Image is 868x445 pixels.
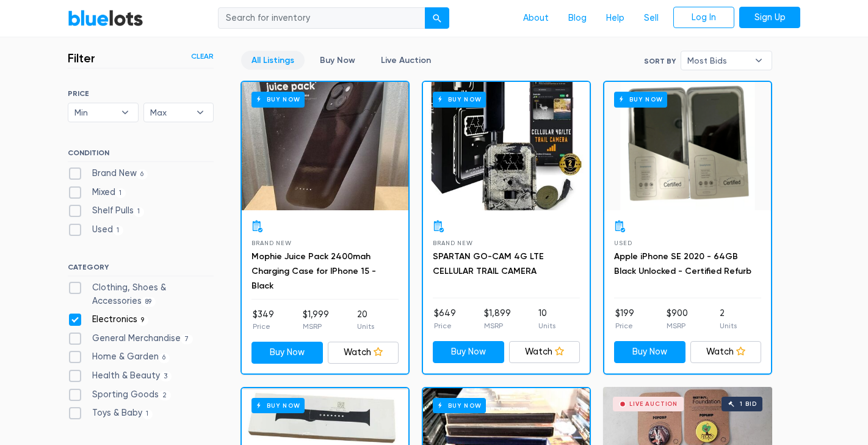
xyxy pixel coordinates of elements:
[68,186,126,199] label: Mixed
[68,281,214,307] label: Clothing, Shoes & Accessories
[614,341,685,363] a: Buy Now
[113,226,123,235] span: 1
[134,207,144,217] span: 1
[68,204,144,218] label: Shelf Pulls
[433,398,486,413] h6: Buy Now
[181,334,193,344] span: 7
[68,313,148,326] label: Electronics
[68,350,170,364] label: Home & Garden
[538,307,555,331] li: 10
[68,332,193,345] label: General Merchandise
[629,401,678,407] div: Live Auction
[253,308,274,333] li: $349
[667,307,688,331] li: $900
[644,56,676,67] label: Sort By
[251,240,291,246] span: Brand New
[242,82,408,210] a: Buy Now
[74,103,115,122] span: Min
[559,7,596,30] a: Blog
[604,82,771,210] a: Buy Now
[371,51,441,70] a: Live Auction
[509,341,580,363] a: Watch
[615,320,634,331] p: Price
[433,251,544,276] a: SPARTAN GO-CAM 4G LTE CELLULAR TRAIL CAMERA
[746,51,772,70] b: ▾
[484,320,511,331] p: MSRP
[614,92,667,107] h6: Buy Now
[68,89,214,98] h6: PRICE
[615,307,634,331] li: $199
[434,307,456,331] li: $649
[150,103,190,122] span: Max
[433,341,504,363] a: Buy Now
[251,251,376,291] a: Mophie Juice Pack 2400mah Charging Case for IPhone 15 - Black
[142,297,156,307] span: 89
[68,149,214,162] h6: CONDITION
[68,223,123,237] label: Used
[739,7,800,29] a: Sign Up
[68,263,214,276] h6: CATEGORY
[137,169,148,179] span: 6
[720,307,737,331] li: 2
[137,315,148,325] span: 9
[433,240,472,246] span: Brand New
[187,103,213,122] b: ▾
[484,307,511,331] li: $1,899
[68,51,95,65] h3: Filter
[253,321,274,332] p: Price
[68,9,143,27] a: BlueLots
[720,320,737,331] p: Units
[596,7,634,30] a: Help
[690,341,762,363] a: Watch
[191,51,214,62] a: Clear
[68,369,172,383] label: Health & Beauty
[434,320,456,331] p: Price
[303,308,329,333] li: $1,999
[142,410,153,419] span: 1
[251,342,323,364] a: Buy Now
[357,308,374,333] li: 20
[687,51,748,70] span: Most Bids
[68,388,171,402] label: Sporting Goods
[68,406,153,420] label: Toys & Baby
[160,372,172,381] span: 3
[159,391,171,400] span: 2
[423,82,590,210] a: Buy Now
[251,398,305,413] h6: Buy Now
[115,188,126,198] span: 1
[218,7,425,29] input: Search for inventory
[614,251,751,276] a: Apple iPhone SE 2020 - 64GB Black Unlocked - Certified Refurb
[309,51,366,70] a: Buy Now
[433,92,486,107] h6: Buy Now
[614,240,632,246] span: Used
[112,103,138,122] b: ▾
[328,342,399,364] a: Watch
[740,401,756,407] div: 1 bid
[68,167,148,180] label: Brand New
[241,51,305,70] a: All Listings
[357,321,374,332] p: Units
[667,320,688,331] p: MSRP
[159,353,170,363] span: 6
[673,7,734,29] a: Log In
[303,321,329,332] p: MSRP
[634,7,668,30] a: Sell
[513,7,559,30] a: About
[538,320,555,331] p: Units
[251,92,305,107] h6: Buy Now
